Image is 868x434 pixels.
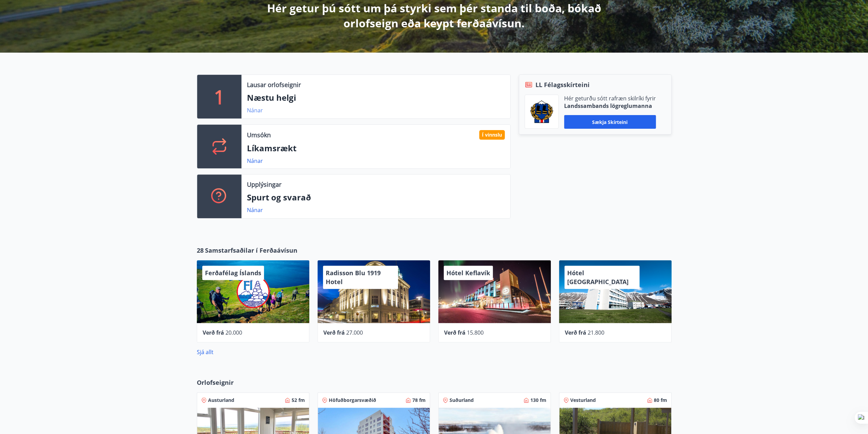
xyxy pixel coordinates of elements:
span: 130 fm [530,397,546,404]
span: 15.800 [467,329,484,336]
button: Sækja skírteini [564,115,656,129]
span: 52 fm [292,397,305,404]
p: Hér geturðu sótt rafræn skilríki fyrir [564,95,656,102]
span: 78 fm [412,397,426,404]
p: 1 [214,84,225,110]
span: Verð frá [565,329,586,336]
span: Austurland [208,397,234,404]
span: Hótel Keflavík [446,269,490,277]
span: 21.800 [588,329,604,336]
p: Líkamsrækt [247,142,505,154]
p: Hér getur þú sótt um þá styrki sem þér standa til boða, bókað orlofseign eða keypt ferðaávísun. [254,1,614,31]
a: Sjá allt [197,348,214,356]
span: Samstarfsaðilar í Ferðaávísun [205,246,297,255]
span: Ferðafélag Íslands [205,269,261,277]
span: Orlofseignir [197,378,234,387]
a: Nánar [247,157,263,165]
span: 27.000 [346,329,363,336]
span: Höfuðborgarsvæðið [329,397,376,404]
div: Í vinnslu [479,130,505,140]
a: Nánar [247,107,263,114]
img: 1cqKbADZNYZ4wXUG0EC2JmCwhQh0Y6EN22Kw4FTY.png [530,100,553,123]
span: Radisson Blu 1919 Hotel [326,269,381,286]
span: Vesturland [570,397,596,404]
span: Verð frá [203,329,224,336]
span: Suðurland [450,397,474,404]
p: Landssambands lögreglumanna [564,102,656,110]
p: Spurt og svarað [247,192,505,203]
span: LL Félagsskírteini [535,80,590,89]
span: Verð frá [444,329,466,336]
p: Lausar orlofseignir [247,80,301,89]
p: Umsókn [247,130,271,139]
p: Næstu helgi [247,92,505,103]
span: Hótel [GEOGRAPHIC_DATA] [567,269,629,286]
p: Upplýsingar [247,180,281,189]
span: 80 fm [654,397,667,404]
span: Verð frá [323,329,345,336]
a: Nánar [247,206,263,214]
span: 28 [197,246,204,255]
span: 20.000 [225,329,242,336]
